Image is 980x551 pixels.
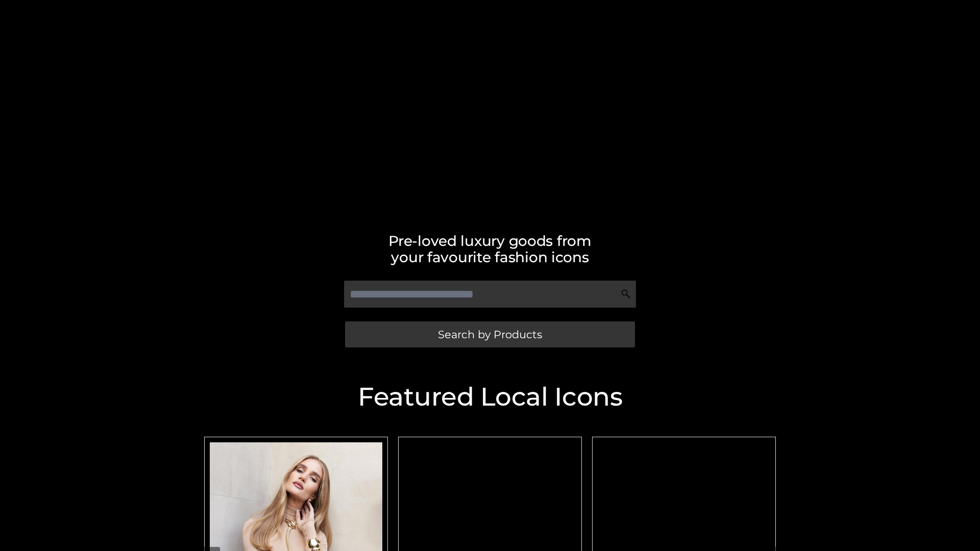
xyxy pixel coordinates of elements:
h2: Featured Local Icons​ [199,384,781,410]
a: Search by Products [345,321,635,347]
span: Search by Products [438,329,542,340]
h2: Pre-loved luxury goods from your favourite fashion icons [199,233,781,265]
img: Search Icon [621,289,631,299]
